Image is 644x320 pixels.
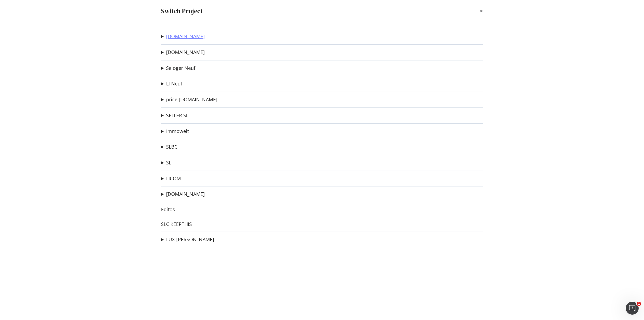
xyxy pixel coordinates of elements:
[161,96,217,103] summary: price [DOMAIN_NAME]
[166,113,188,118] a: SELLER SL
[166,81,182,87] a: LI Neuf
[161,159,171,166] summary: SL
[166,191,205,197] a: [DOMAIN_NAME]
[161,49,205,56] summary: [DOMAIN_NAME]
[166,144,177,150] a: SLBC
[161,175,181,182] summary: LICOM
[161,65,195,72] summary: Seloger Neuf
[166,237,214,242] a: LUX-[PERSON_NAME]
[166,49,205,55] a: [DOMAIN_NAME]
[166,160,171,166] a: SL
[480,6,483,16] div: times
[161,236,214,243] summary: LUX-[PERSON_NAME]
[161,33,205,40] summary: [DOMAIN_NAME]
[161,128,189,135] summary: Immowelt
[637,302,641,306] span: 1
[161,207,175,212] a: Editos
[166,97,217,102] a: price [DOMAIN_NAME]
[161,221,192,227] a: SLC KEEPTHIS
[166,176,181,181] a: LICOM
[161,191,205,198] summary: [DOMAIN_NAME]
[161,6,203,16] div: Switch Project
[166,65,195,71] a: Seloger Neuf
[166,128,189,134] a: Immowelt
[161,143,177,150] summary: SLBC
[161,112,188,119] summary: SELLER SL
[166,34,205,39] a: [DOMAIN_NAME]
[626,302,639,315] iframe: Intercom live chat
[161,80,182,87] summary: LI Neuf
